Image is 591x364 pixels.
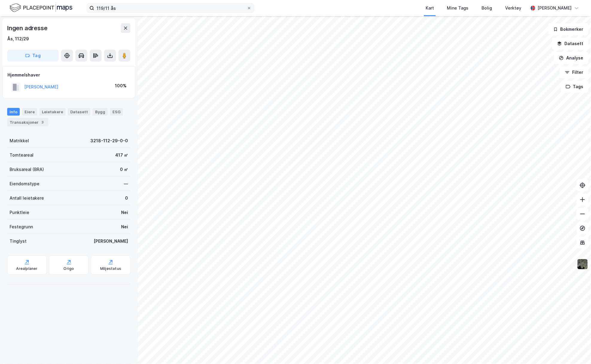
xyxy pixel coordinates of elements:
div: Bruksareal (BRA) [10,166,44,173]
div: Leietakere [39,108,66,116]
div: Bygg [93,108,108,116]
div: Tomteareal [10,152,33,159]
div: 0 [125,195,128,202]
div: Antall leietakere [10,195,44,202]
div: Miljøstatus [100,266,121,271]
div: Info [7,108,20,116]
div: Nei [121,209,128,216]
button: Filter [560,66,589,78]
div: Mine Tags [447,4,469,12]
div: Verktøy [505,4,522,12]
iframe: Chat Widget [561,335,591,364]
div: Kart [426,4,434,12]
div: Nei [121,223,128,230]
div: Hjemmelshaver [7,71,130,79]
div: 100% [115,82,127,89]
img: 9k= [577,259,588,270]
img: logo.f888ab2527a4732fd821a326f86c7f29.svg [10,3,72,13]
div: Origo [64,266,74,271]
button: Bokmerker [548,23,589,35]
div: Tinglyst [10,238,27,245]
div: Eiere [22,108,37,116]
div: Kontrollprogram for chat [561,335,591,364]
input: Søk på adresse, matrikkel, gårdeiere, leietakere eller personer [94,4,247,13]
div: Festegrunn [10,223,33,230]
div: Arealplaner [16,266,37,271]
button: Datasett [552,38,589,50]
div: Ingen adresse [7,23,48,33]
div: 3 [40,119,46,125]
div: Eiendomstype [10,180,39,187]
div: [PERSON_NAME] [538,4,572,12]
button: Analyse [554,52,589,64]
div: Transaksjoner [7,118,48,126]
div: Datasett [68,108,90,116]
button: Tags [561,81,589,93]
div: ESG [110,108,123,116]
div: Matrikkel [10,137,29,144]
div: 417 ㎡ [115,152,128,159]
div: Punktleie [10,209,29,216]
button: Tag [7,50,59,62]
div: Ås, 112/29 [7,35,29,42]
div: 3218-112-29-0-0 [90,137,128,144]
div: 0 ㎡ [120,166,128,173]
div: — [124,180,128,187]
div: Bolig [482,4,492,12]
div: [PERSON_NAME] [94,238,128,245]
